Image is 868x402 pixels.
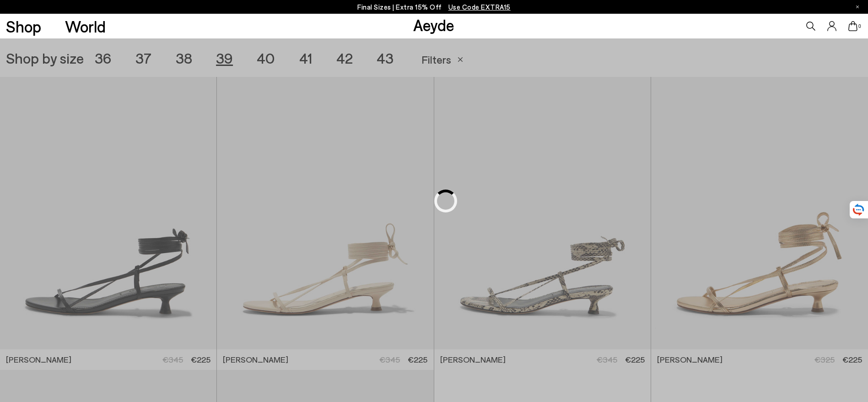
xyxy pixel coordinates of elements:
[857,24,862,29] span: 0
[413,15,454,34] a: Aeyde
[65,18,106,34] a: World
[448,3,511,11] span: Navigate to /collections/ss25-final-sizes
[6,18,41,34] a: Shop
[357,1,511,13] p: Final Sizes | Extra 15% Off
[848,21,857,31] a: 0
